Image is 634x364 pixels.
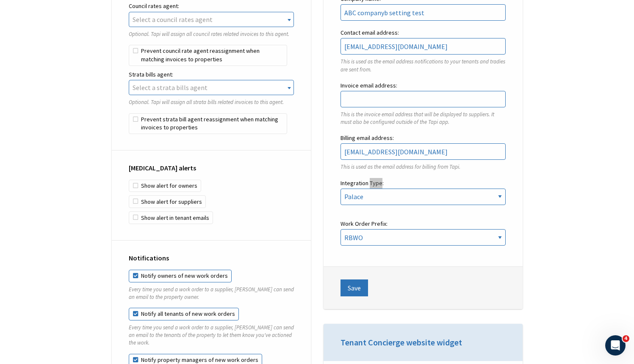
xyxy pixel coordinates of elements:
h3: Tenant Concierge website widget [341,337,506,348]
p: This is used as the email address for billing from Tapi. [341,163,506,171]
label: Show alert in tenant emails [129,211,213,224]
p: This is used as the email address notifications to your tenants and tradies are sent from. [341,58,506,73]
select: Integration Type: [341,189,506,205]
button: Save [341,279,368,296]
label: Billing email address: [341,133,506,160]
span: Select a council rates agent [133,15,213,24]
input: Billing email address: [341,143,506,160]
strong: Notifications [129,254,169,262]
p: Every time you send a work order to a supplier, [PERSON_NAME] can send an email to the tenants of... [129,324,294,347]
label: Integration Type: [341,178,506,212]
input: Company name: [341,4,506,21]
label: Show alert for suppliers [129,195,206,208]
label: Notify owners of new work orders [129,270,232,282]
label: Prevent strata bill agent reassignment when matching invoices to properties [129,113,287,134]
label: Invoice email address: [341,80,506,107]
label: Strata bills agent: [129,69,294,80]
p: Optional. Tapi will assign all council rates related invoices to this agent. [129,30,294,38]
iframe: Intercom live chat [605,335,626,356]
p: Every time you send a work order to a supplier, [PERSON_NAME] can send an email to the property o... [129,286,294,301]
span: 4 [623,335,629,342]
label: Show alert for owners [129,180,201,192]
select: Work Order Prefix: [341,229,506,246]
label: Prevent council rate agent reassignment when matching invoices to properties [129,45,287,66]
input: Contact email address: [341,38,506,55]
p: Optional. Tapi will assign all strata bills related invoices to this agent. [129,99,294,106]
input: Invoice email address: [341,91,506,107]
label: Council rates agent: [129,1,294,11]
strong: [MEDICAL_DATA] alerts [129,164,196,172]
label: Contact email address: [341,27,506,55]
p: This is the invoice email address that will be displayed to suppliers. It must also be configured... [341,111,506,126]
span: Select a strata bills agent [133,83,208,92]
label: Work Order Prefix: [341,219,506,252]
label: Notify all tenants of new work orders [129,308,239,320]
